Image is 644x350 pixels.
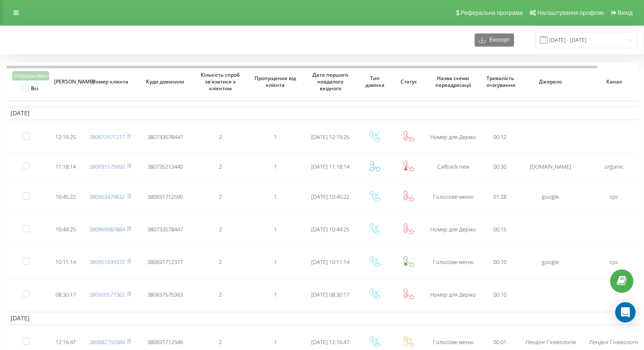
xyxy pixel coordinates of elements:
span: Реферальна програма [461,9,523,16]
a: 380663479832 [89,193,125,200]
span: [DATE] 10:11:14 [311,258,349,266]
td: 00:30 [481,154,519,180]
td: Callback new [426,154,481,180]
span: 2 [219,258,222,266]
span: 2 [219,133,222,141]
span: 2 [219,338,222,346]
td: 00:10 [481,247,519,278]
span: Канал [589,78,639,85]
a: 380951639372 [89,258,125,266]
td: 12:19:25 [49,122,83,153]
td: 11:18:14 [49,154,83,180]
span: Тривалість очікування [486,75,513,88]
span: 1 [274,291,277,298]
span: [PERSON_NAME] [54,78,77,85]
span: 380637575363 [147,291,183,298]
td: 01:28 [481,181,519,212]
a: 380682750384 [89,338,125,346]
span: [DATE] 10:45:22 [311,193,349,200]
a: 380931575650 [89,163,125,170]
span: Куди дзвонили [144,78,186,85]
span: [DATE] 11:18:14 [311,163,349,170]
span: 1 [274,193,277,200]
span: [DATE] 10:44:25 [311,225,349,233]
td: Номер для Дермо [426,279,481,310]
td: 00:15 [481,214,519,245]
td: 10:11:14 [49,247,83,278]
span: Вихід [618,9,633,16]
span: 380931712590 [147,193,183,200]
a: 380500577362 [89,291,125,298]
span: [DATE] 08:30:17 [311,291,349,298]
td: Номер для Дермо [426,122,481,153]
td: 08:30:17 [49,279,83,310]
span: Статус [397,78,420,85]
span: 1 [274,225,277,233]
td: 00:10 [481,279,519,310]
span: 2 [219,193,222,200]
span: 1 [274,338,277,346]
span: 1 [274,258,277,266]
span: 1 [274,163,277,170]
span: 2 [219,225,222,233]
span: Пропущених від клієнта [254,75,296,88]
span: Кількість спроб зв'язатися з клієнтом [199,72,241,92]
td: 10:44:25 [49,214,83,245]
span: 380733578447 [147,225,183,233]
span: Джерело [526,78,575,85]
span: [DATE] 12:16:47 [311,338,349,346]
div: Open Intercom Messenger [615,302,636,322]
span: [DATE] 12:19:25 [311,133,349,141]
span: 1 [274,133,277,141]
td: google [519,247,582,278]
span: Номер клієнта [89,78,131,85]
span: Тип дзвінка [363,75,386,88]
td: Голосове меню [426,181,481,212]
span: Налаштування профілю [537,9,603,16]
span: 380931712377 [147,258,183,266]
label: Всі [22,85,38,92]
td: google [519,181,582,212]
span: 380931712546 [147,338,183,346]
button: Експорт [475,33,514,47]
td: [DOMAIN_NAME] [519,154,582,180]
td: Номер для Дермо [426,214,481,245]
span: Дата першого невдалого вхідного [310,72,351,92]
td: 00:12 [481,122,519,153]
span: Назва схеми переадресації [432,75,474,88]
span: 2 [219,291,222,298]
span: 380733578447 [147,133,183,141]
td: 10:45:22 [49,181,83,212]
a: 380969087884 [89,225,125,233]
a: 380972571217 [89,133,125,141]
td: Голосове меню [426,247,481,278]
span: 380735213440 [147,163,183,170]
span: Експорт [485,37,510,43]
span: 2 [219,163,222,170]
